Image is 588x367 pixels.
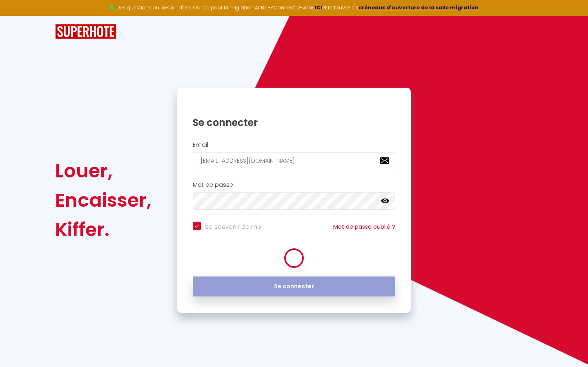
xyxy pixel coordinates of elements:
img: SuperHote logo [55,24,116,39]
h2: Mot de passe [193,181,395,188]
h2: Email [193,141,395,148]
button: Ouvrir le widget de chat LiveChat [7,3,31,28]
a: ICI [315,4,322,11]
button: Se connecter [193,276,395,297]
input: Ton Email [193,152,395,169]
div: Encaisser, [55,186,151,215]
div: Kiffer. [55,215,151,244]
a: Mot de passe oublié ? [333,223,395,231]
a: créneaux d'ouverture de la salle migration [359,4,479,11]
div: Louer, [55,156,151,186]
h1: Se connecter [193,116,395,129]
